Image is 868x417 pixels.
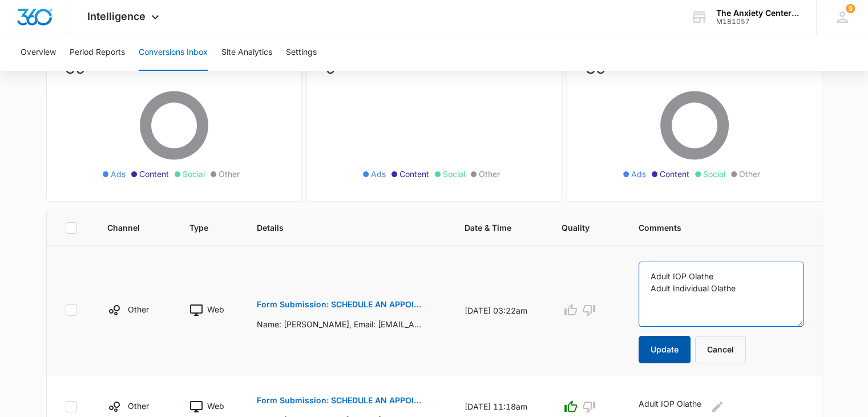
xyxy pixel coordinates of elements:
[87,10,146,22] span: Intelligence
[716,18,800,26] div: account id
[189,222,213,234] span: Type
[183,168,205,180] span: Social
[639,262,803,327] textarea: Adult IOP Olathe Adult Individual Olathe
[846,4,855,13] div: notifications count
[207,303,224,315] p: Web
[479,168,500,180] span: Other
[846,4,855,13] span: 9
[219,168,240,180] span: Other
[70,34,125,71] button: Period Reports
[257,318,423,330] p: Name: [PERSON_NAME], Email: [EMAIL_ADDRESS][DOMAIN_NAME], Location: [GEOGRAPHIC_DATA], Which serv...
[257,300,423,308] p: Form Submission: SCHEDULE AN APPOINTMENT
[139,168,169,180] span: Content
[257,291,423,318] button: Form Submission: SCHEDULE AN APPOINTMENT
[207,400,224,412] p: Web
[631,168,646,180] span: Ads
[257,387,423,414] button: Form Submission: SCHEDULE AN APPOINTMENT
[371,168,386,180] span: Ads
[716,9,800,18] div: account name
[660,168,689,180] span: Content
[464,222,518,234] span: Date & Time
[639,336,691,363] button: Update
[703,168,725,180] span: Social
[739,168,760,180] span: Other
[257,396,423,404] p: Form Submission: SCHEDULE AN APPOINTMENT
[695,336,746,363] button: Cancel
[139,34,208,71] button: Conversions Inbox
[450,246,548,375] td: [DATE] 03:22am
[708,398,726,416] button: Edit Comments
[399,168,429,180] span: Content
[128,400,149,412] p: Other
[107,222,146,234] span: Channel
[21,34,56,71] button: Overview
[111,168,126,180] span: Ads
[562,222,595,234] span: Quality
[221,34,272,71] button: Site Analytics
[639,222,786,234] span: Comments
[286,34,317,71] button: Settings
[443,168,465,180] span: Social
[128,303,149,315] p: Other
[639,398,701,416] p: Adult IOP Olathe
[257,222,421,234] span: Details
